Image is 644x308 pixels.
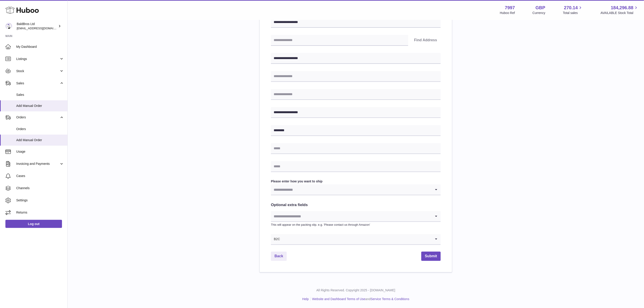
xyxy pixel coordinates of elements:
span: Add Manual Order [16,104,64,108]
div: Search for option [271,184,441,195]
strong: 7997 [505,5,515,11]
p: This will appear on the packing slip. e.g. 'Please contact us through Amazon' [271,223,441,227]
a: Help [302,297,309,301]
span: Listings [16,57,59,61]
span: B2C [271,234,280,244]
span: Orders [16,115,59,120]
span: 270.14 [564,5,578,11]
span: My Dashboard [16,45,64,49]
span: Returns [16,210,64,215]
label: Please enter how you want to ship [271,179,441,184]
a: Website and Dashboard Terms of Use [312,297,365,301]
span: [EMAIL_ADDRESS][DOMAIN_NAME] [17,26,66,30]
input: Search for option [271,211,432,221]
li: and [311,297,409,301]
a: Service Terms & Conditions [371,297,409,301]
a: 270.14 Total sales [563,5,583,15]
strong: GBP [536,5,545,11]
button: Submit [421,252,441,261]
div: Currency [533,11,545,15]
div: BaldBros Ltd [17,22,57,30]
span: 184,296.88 [611,5,633,11]
span: Channels [16,186,64,190]
input: Search for option [280,234,432,244]
span: AVAILABLE Stock Total [600,11,639,15]
span: Sales [16,81,59,85]
span: Orders [16,127,64,131]
div: Huboo Ref [500,11,515,15]
img: internalAdmin-7997@internal.huboo.com [5,23,12,30]
span: Settings [16,198,64,202]
span: Cases [16,174,64,178]
span: Sales [16,93,64,97]
span: Total sales [563,11,583,15]
h2: Optional extra fields [271,202,441,208]
span: Stock [16,69,59,73]
div: Search for option [271,234,441,245]
a: 184,296.88 AVAILABLE Stock Total [600,5,639,15]
p: All Rights Reserved. Copyright 2025 - [DOMAIN_NAME] [71,288,640,292]
div: Search for option [271,211,441,222]
a: Back [271,252,287,261]
input: Search for option [271,184,432,195]
a: Log out [5,220,62,228]
span: Invoicing and Payments [16,162,59,166]
span: Usage [16,149,64,154]
span: Add Manual Order [16,138,64,142]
